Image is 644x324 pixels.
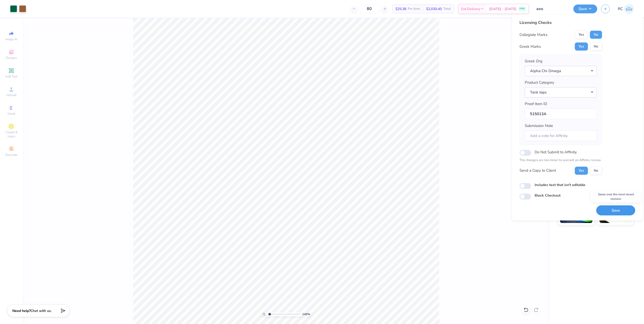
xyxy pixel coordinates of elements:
[426,6,442,12] span: $2,030.40
[525,130,597,141] input: Add a note for Affinity
[575,42,588,51] button: Yes
[533,4,570,14] input: Untitled Design
[519,20,602,26] div: Licensing Checks
[519,168,556,173] div: Send a Copy to Client
[6,93,16,97] span: Upload
[519,44,541,50] div: Greek Marks
[591,191,641,202] div: Saves over the most recent revision
[5,74,17,78] span: Add Text
[575,167,588,175] button: Yes
[525,80,554,85] label: Product Category
[535,149,577,155] label: Do Not Submit to Affinity
[519,158,602,163] p: The changes are too minor to warrant an Affinity review.
[359,4,379,13] input: – –
[395,6,406,12] span: $25.38
[573,5,597,13] button: Save
[525,101,547,107] label: Proof Item ID
[408,6,420,12] span: Per Item
[535,193,560,198] label: Block Checkout
[3,130,20,138] span: Clipart & logos
[525,66,597,76] button: Alpha Chi Omega
[6,56,17,60] span: Designs
[575,31,588,39] button: Yes
[6,37,17,41] span: Image AI
[5,153,17,157] span: Decorate
[596,205,635,216] button: Save
[618,6,623,12] span: RC
[30,308,52,313] span: Chat with us.
[461,6,480,12] span: Est. Delivery
[302,312,310,316] span: 149 %
[8,112,15,116] span: Greek
[590,42,602,51] button: No
[12,308,30,313] strong: Need help?
[590,167,602,175] button: No
[618,4,634,14] a: RC
[443,6,451,12] span: Total
[489,6,516,12] span: [DATE] - [DATE]
[525,58,542,64] label: Greek Org
[624,4,634,14] img: Rio Cabojoc
[519,7,525,11] span: FREE
[525,123,553,129] label: Submission Note
[519,32,547,38] div: Collegiate Marks
[590,31,602,39] button: No
[525,87,597,98] button: Tank tops
[535,182,585,188] label: Includes text that isn't editable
